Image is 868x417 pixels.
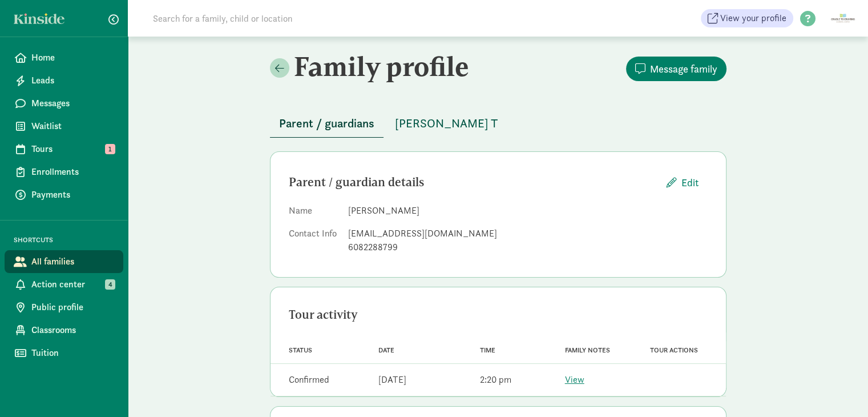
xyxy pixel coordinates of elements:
[289,204,339,222] dt: Name
[31,51,114,65] span: Home
[146,7,466,30] input: Search for a family, child or location
[270,50,496,82] h2: Family profile
[270,117,383,130] a: Parent / guardians
[31,119,114,133] span: Waitlist
[5,183,123,206] a: Payments
[105,144,115,154] span: 1
[5,138,123,161] a: Tours 1
[378,346,394,354] span: Date
[386,117,507,130] a: [PERSON_NAME] T
[31,97,114,110] span: Messages
[395,114,498,133] span: [PERSON_NAME] T
[31,346,114,360] span: Tuition
[279,114,374,133] span: Parent / guardians
[657,170,708,195] button: Edit
[701,9,793,27] a: View your profile
[5,115,123,138] a: Waitlist
[480,373,511,387] div: 2:20 pm
[565,374,584,386] a: View
[270,110,383,138] button: Parent / guardians
[5,296,123,319] a: Public profile
[811,362,868,417] iframe: Chat Widget
[289,306,708,324] div: Tour activity
[626,57,726,81] button: Message family
[289,227,339,259] dt: Contact Info
[720,11,786,25] span: View your profile
[5,46,123,69] a: Home
[348,240,708,254] div: 6082288799
[105,279,115,290] span: 4
[31,323,114,337] span: Classrooms
[681,175,699,190] span: Edit
[565,346,610,354] span: Family notes
[31,165,114,179] span: Enrollments
[31,188,114,202] span: Payments
[31,142,114,156] span: Tours
[378,373,406,387] div: [DATE]
[5,319,123,342] a: Classrooms
[5,92,123,115] a: Messages
[31,74,114,87] span: Leads
[289,173,657,191] div: Parent / guardian details
[5,69,123,92] a: Leads
[5,273,123,296] a: Action center 4
[31,278,114,291] span: Action center
[348,227,708,240] div: [EMAIL_ADDRESS][DOMAIN_NAME]
[5,250,123,273] a: All families
[348,204,708,218] dd: [PERSON_NAME]
[5,342,123,364] a: Tuition
[31,300,114,314] span: Public profile
[386,110,507,137] button: [PERSON_NAME] T
[480,346,495,354] span: Time
[289,346,312,354] span: Status
[650,346,698,354] span: Tour actions
[289,373,329,387] div: Confirmed
[5,161,123,183] a: Enrollments
[650,61,717,77] span: Message family
[31,255,114,268] span: All families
